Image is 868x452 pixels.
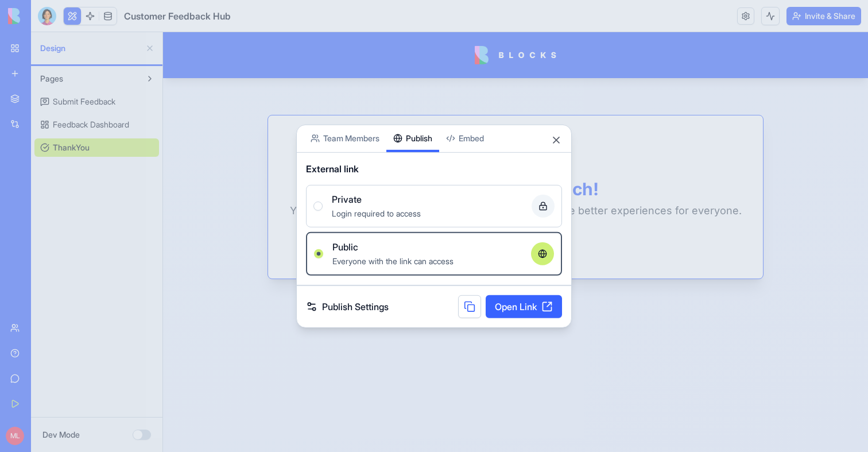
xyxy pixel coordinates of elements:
button: Publish [386,125,439,152]
span: Login required to access [332,208,421,218]
button: PrivateLogin required to access [313,201,323,210]
button: PublicEveryone with the link can access [314,249,323,258]
button: Team Members [304,125,386,152]
span: External link [306,161,359,175]
a: Submit More Feedback [299,210,406,222]
a: Publish Settings [306,300,389,314]
a: Open Link [486,295,562,318]
span: Private [332,192,362,206]
span: Public [332,239,358,253]
div: Thank You So Much! [119,146,586,167]
button: Close [551,134,562,145]
button: Submit More Feedback [299,205,406,228]
button: Embed [439,125,491,152]
div: Your feedback means the world to us and helps us create better experiences for everyone. [119,171,586,187]
img: Blocks Logo [312,14,393,32]
span: Everyone with the link can access [332,256,454,265]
